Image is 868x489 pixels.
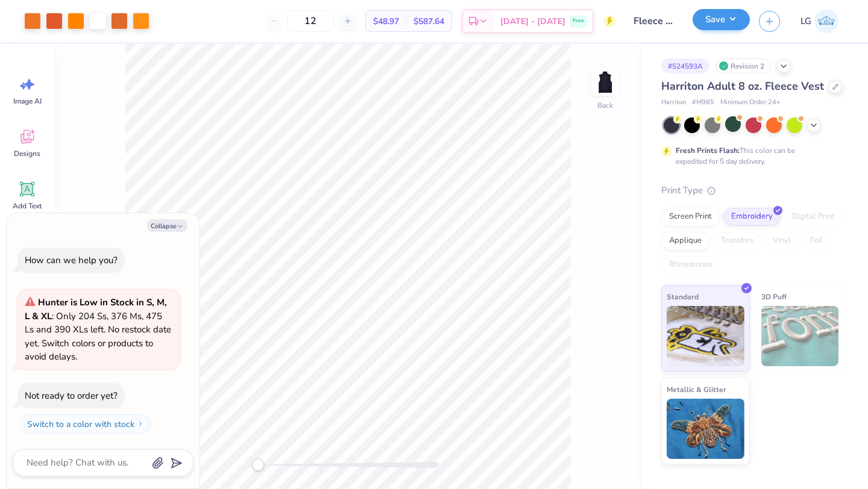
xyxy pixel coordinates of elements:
[661,58,709,73] div: # 524593A
[13,96,42,106] span: Image AI
[667,306,744,366] img: Standard
[597,100,613,111] div: Back
[661,98,686,108] span: Harriton
[667,399,744,459] img: Metallic & Glitter
[661,232,709,250] div: Applique
[14,149,40,158] span: Designs
[795,9,844,33] a: LG
[761,306,839,366] img: 3D Puff
[720,98,781,108] span: Minimum Order: 24 +
[667,383,726,396] span: Metallic & Glitter
[800,14,811,28] span: LG
[693,9,750,30] button: Save
[573,17,584,25] span: Free
[814,9,838,33] img: Lijo George
[713,232,761,250] div: Transfers
[25,296,167,322] strong: Hunter is Low in Stock in S, M, L & XL
[661,79,824,93] span: Harriton Adult 8 oz. Fleece Vest
[13,201,42,211] span: Add Text
[25,390,118,402] div: Not ready to order yet?
[287,10,334,32] input: – –
[661,256,720,274] div: Rhinestones
[147,219,187,232] button: Collapse
[137,420,144,428] img: Switch to a color with stock
[765,232,799,250] div: Vinyl
[676,145,824,167] div: This color can be expedited for 5 day delivery.
[802,232,831,250] div: Foil
[20,414,151,434] button: Switch to a color with stock
[252,459,264,471] div: Accessibility label
[25,254,118,266] div: How can we help you?
[723,208,781,226] div: Embroidery
[715,58,771,73] div: Revision 2
[373,15,399,28] span: $48.97
[414,15,444,28] span: $587.64
[676,146,740,155] strong: Fresh Prints Flash:
[784,208,843,226] div: Digital Print
[500,15,565,28] span: [DATE] - [DATE]
[25,296,171,363] span: : Only 204 Ss, 376 Ms, 475 Ls and 390 XLs left. No restock date yet. Switch colors or products to...
[667,290,699,303] span: Standard
[692,98,714,108] span: # M985
[661,208,720,226] div: Screen Print
[593,70,617,94] img: Back
[624,9,684,33] input: Untitled Design
[661,184,844,198] div: Print Type
[761,290,787,303] span: 3D Puff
